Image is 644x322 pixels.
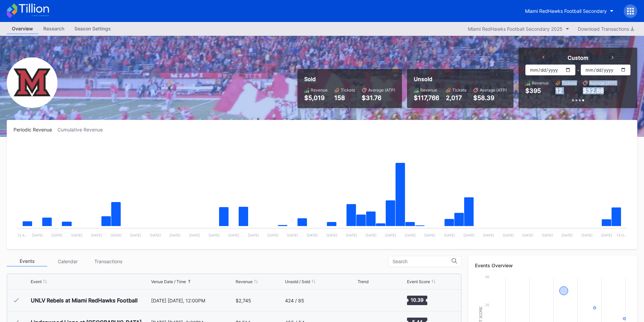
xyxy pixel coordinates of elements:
[578,26,634,32] div: Download Transactions
[88,256,128,267] div: Transactions
[32,233,43,237] text: [DATE]
[346,233,357,237] text: [DATE]
[47,256,88,267] div: Calendar
[562,233,573,237] text: [DATE]
[411,297,424,303] text: 10.39
[473,94,507,101] div: $58.39
[285,279,310,284] div: Unsold / Sold
[358,279,368,284] div: Trend
[71,233,82,237] text: [DATE]
[542,233,553,237] text: [DATE]
[14,127,57,132] div: Periodic Revenue
[69,24,116,33] div: Season Settings
[304,76,395,82] div: Sold
[392,259,452,264] input: Search
[209,233,220,237] text: [DATE]
[525,8,607,14] div: Miami RedHawks Football Secondary
[111,233,122,237] text: [DATE]
[267,233,279,237] text: [DATE]
[468,26,563,32] div: Miami RedHawks Football Secondary 2025
[617,233,627,237] text: 13 O…
[532,80,549,85] div: Revenue
[151,298,234,303] div: [DATE] [DATE], 12:00PM
[236,298,251,303] div: $2,745
[38,24,69,33] div: Research
[334,94,355,101] div: 158
[485,275,489,279] text: 30
[69,24,116,34] a: Season Settings
[365,233,377,237] text: [DATE]
[18,233,27,237] text: 12 A…
[385,233,396,237] text: [DATE]
[601,233,612,237] text: [DATE]
[424,233,435,237] text: [DATE]
[285,298,304,303] div: 424 / 85
[358,292,378,309] svg: Chart title
[341,88,355,93] div: Tickets
[38,24,69,34] a: Research
[57,127,108,132] div: Cumulative Revenue
[503,233,514,237] text: [DATE]
[307,233,318,237] text: [DATE]
[362,94,395,101] div: $31.76
[91,233,102,237] text: [DATE]
[368,88,395,93] div: Average (ATP)
[248,233,259,237] text: [DATE]
[189,233,200,237] text: [DATE]
[31,279,42,284] div: Event
[326,233,337,237] text: [DATE]
[31,297,138,304] div: UNLV Rebels at Miami RedHawks Football
[480,88,507,93] div: Average (ATP)
[228,233,239,237] text: [DATE]
[414,76,507,82] div: Unsold
[483,233,494,237] text: [DATE]
[555,87,562,94] div: 12
[311,88,328,93] div: Revenue
[446,94,467,101] div: 2,017
[568,54,588,61] div: Custom
[7,256,47,267] div: Events
[562,80,576,85] div: Tickets
[150,233,161,237] text: [DATE]
[452,88,467,93] div: Tickets
[414,94,439,101] div: $117,766
[130,233,141,237] text: [DATE]
[444,233,455,237] text: [DATE]
[14,141,630,242] svg: Chart title
[7,24,38,34] a: Overview
[304,94,328,101] div: $5,019
[151,279,186,284] div: Venue Date / Time
[574,24,637,33] button: Download Transactions
[420,88,437,93] div: Revenue
[581,233,593,237] text: [DATE]
[169,233,181,237] text: [DATE]
[485,303,489,307] text: 20
[520,5,619,17] button: Miami RedHawks Football Secondary
[407,279,430,284] div: Event Score
[522,233,533,237] text: [DATE]
[51,233,63,237] text: [DATE]
[236,279,253,284] div: Revenue
[287,233,298,237] text: [DATE]
[525,87,541,94] div: $395
[405,233,416,237] text: [DATE]
[7,57,57,108] img: Miami_RedHawks_Football_Secondary.png
[583,87,604,94] div: $32.88
[475,263,630,268] div: Events Overview
[464,24,573,33] button: Miami RedHawks Football Secondary 2025
[463,233,475,237] text: [DATE]
[577,67,579,73] div: -
[589,80,616,85] div: Average (ATP)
